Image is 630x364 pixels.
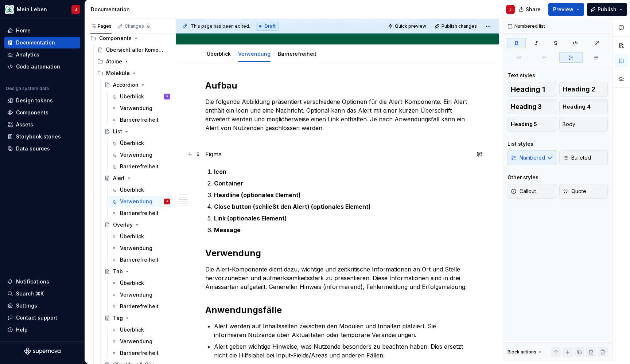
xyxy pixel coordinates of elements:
span: Bulleted [563,154,591,161]
button: Contact support [4,312,80,324]
div: Überblick [120,233,144,240]
div: Überblick [120,93,144,100]
a: Settings [4,300,80,312]
span: Heading 3 [511,103,542,110]
div: Contact support [16,314,57,321]
button: Search ⌘K [4,288,80,300]
a: Überblick [108,277,173,289]
div: Notifications [16,278,49,285]
button: Heading 2 [559,82,608,97]
button: Help [4,324,80,336]
a: Barrierefreiheit [108,254,173,266]
div: Moleküle [94,67,173,79]
div: List styles [507,140,533,148]
div: J [166,198,168,205]
div: Barrierefreiheit [120,303,159,310]
a: Tab [101,266,173,277]
button: Callout [507,184,556,199]
div: Settings [16,302,37,309]
div: Data sources [16,145,50,152]
a: Design tokens [4,95,80,106]
div: Alert [113,175,125,182]
div: Verwendung [120,291,152,298]
div: Verwendung [120,105,152,112]
a: Alert [101,172,173,184]
a: Überblick [108,137,173,149]
div: S [166,93,168,100]
div: Components [16,109,48,116]
strong: Headline (optionales Element) [214,191,301,199]
strong: Container [214,180,243,187]
a: Tag [101,312,173,324]
div: Search ⌘K [16,290,44,297]
a: Überblick [207,51,231,57]
button: Quote [559,184,608,199]
a: Überblick [108,184,173,196]
strong: Icon [214,168,226,175]
svg: Supernova Logo [24,348,61,355]
a: Accordion [101,79,173,91]
div: Help [16,326,28,333]
p: Die Alert-Komponente dient dazu, wichtige und zeitkritische Informationen an Ort und Stelle hervo... [205,265,470,291]
a: Barrierefreiheit [108,207,173,219]
div: Barrierefreiheit [120,210,159,217]
a: Barrierefreiheit [108,114,173,126]
div: Barrierefreiheit [120,256,159,263]
div: Accordion [113,81,139,89]
div: Components [99,35,132,42]
button: Mein LebenJ [1,1,83,17]
button: Body [559,117,608,132]
a: Verwendung [108,102,173,114]
button: Bulleted [559,150,608,165]
span: Publish changes [442,23,477,29]
div: Pages [90,23,112,29]
a: Übersicht aller Komponenten [94,44,173,56]
div: Verwendung [235,46,273,61]
button: Publish [587,3,627,16]
a: ÜberblickS [108,91,173,102]
a: Barrierefreiheit [108,347,173,359]
a: Assets [4,119,80,130]
div: Übersicht aller Komponenten [106,46,166,54]
a: Home [4,25,80,36]
div: Other styles [507,174,538,181]
div: Documentation [91,6,173,13]
span: This page has been edited. [191,23,250,29]
span: Quote [563,188,586,195]
div: Changes [125,23,151,29]
a: Verwendung [108,242,173,254]
div: List [113,128,122,135]
h2: Verwendung [205,247,470,259]
div: Barrierefreiheit [120,163,159,170]
a: Überblick [108,231,173,242]
a: Code automation [4,61,80,73]
a: Barrierefreiheit [278,51,316,57]
span: Callout [511,188,536,195]
button: Preview [548,3,584,16]
p: Alert werden auf Inhaltsseiten zwischen den Modulen und Inhalten platziert. Sie informieren Nutze... [214,322,470,339]
span: Heading 4 [563,103,591,110]
div: Home [16,27,31,34]
div: Components [87,32,173,44]
div: Analytics [16,51,39,58]
button: Publish changes [432,21,480,31]
button: Notifications [4,276,80,287]
p: Alert geben wichtige Hinweise, was Nutzende besonders zu beachten haben. Dies ersetzt nicht die H... [214,342,470,360]
a: Documentation [4,37,80,48]
div: Block actions [507,347,543,357]
a: Verwendung [108,149,173,161]
div: Text styles [507,72,535,79]
a: Verwendung [108,336,173,347]
div: Moleküle [106,70,130,77]
div: Barrierefreiheit [120,116,159,124]
p: Die folgende Abbildung präsentiert verschiedene Optionen für die Alert-Komponente. Ein Alert enth... [205,97,470,132]
div: Barrierefreiheit [275,46,319,61]
div: Tag [113,314,123,322]
a: Überblick [108,324,173,336]
a: Overlay [101,219,173,231]
button: Share [515,3,545,16]
span: Preview [553,6,573,13]
div: Überblick [120,186,144,193]
h2: Aufbau [205,80,470,91]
